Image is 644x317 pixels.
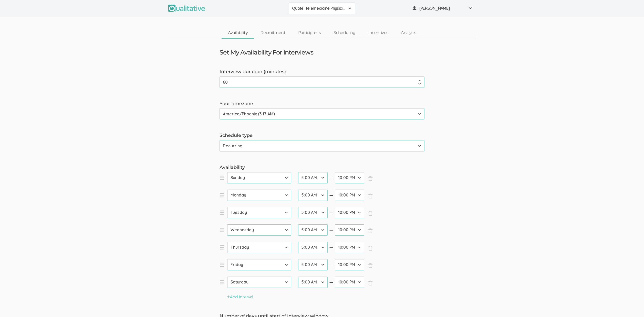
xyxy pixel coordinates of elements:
[368,246,373,251] span: ×
[368,280,373,286] span: ×
[168,5,205,12] img: Qualitative
[618,292,644,317] iframe: Chat Widget
[289,3,355,14] button: Quote: Telemedicine Physicians
[368,228,373,233] span: ×
[368,211,373,216] span: ×
[419,5,465,11] span: [PERSON_NAME]
[220,101,424,107] label: Your timezone
[394,27,422,38] a: Analysis
[220,49,313,56] h3: Set My Availability For Interviews
[254,27,292,38] a: Recruitment
[220,132,424,139] label: Schedule type
[220,69,424,75] label: Interview duration (minutes)
[292,5,345,11] span: Quote: Telemedicine Physicians
[222,27,254,38] a: Availability
[368,193,373,199] span: ×
[327,27,362,38] a: Scheduling
[362,27,395,38] a: Incentives
[409,3,476,14] button: [PERSON_NAME]
[292,27,327,38] a: Participants
[368,176,373,181] span: ×
[220,164,424,171] label: Availability
[227,294,253,300] button: Add Interval
[368,263,373,268] span: ×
